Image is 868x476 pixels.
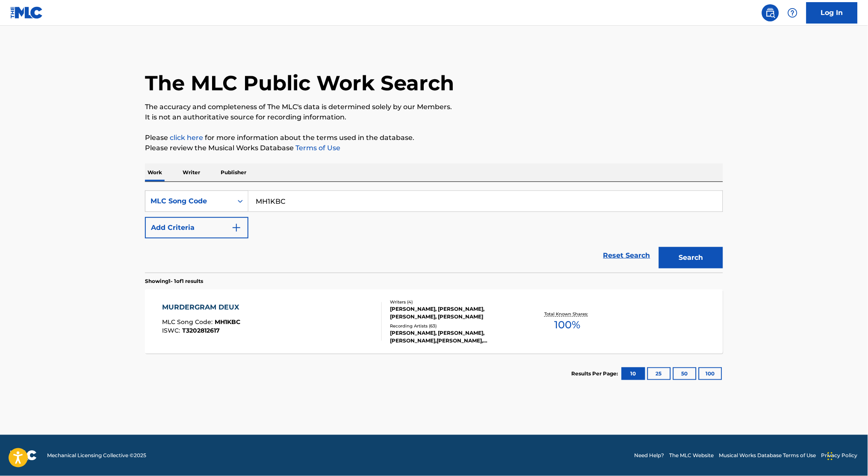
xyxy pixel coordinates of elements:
p: The accuracy and completeness of The MLC's data is determined solely by our Members. [145,102,723,112]
div: Drag [828,443,833,469]
p: Please for more information about the terms used in the database. [145,133,723,143]
img: search [765,8,776,18]
p: Showing 1 - 1 of 1 results [145,277,203,285]
p: It is not an authoritative source for recording information. [145,112,723,122]
span: MLC Song Code : [162,318,215,326]
button: Add Criteria [145,217,248,238]
img: MLC Logo [10,6,43,19]
a: Need Help? [635,452,664,459]
p: Total Known Shares: [544,311,590,317]
div: Help [784,4,801,21]
p: Please review the Musical Works Database [145,143,723,153]
span: Mechanical Licensing Collective © 2025 [47,452,146,459]
img: help [788,8,798,18]
a: MURDERGRAM DEUXMLC Song Code:MH1KBCISWC:T3202812617Writers (4)[PERSON_NAME], [PERSON_NAME], [PERS... [145,289,723,354]
span: ISWC : [162,327,183,334]
button: Search [659,247,723,268]
a: click here [170,134,203,142]
span: 100 % [554,317,580,333]
div: Writers ( 4 ) [390,299,519,305]
iframe: Chat Widget [825,435,868,476]
p: Publisher [218,164,249,181]
img: 9d2ae6d4665cec9f34b9.svg [231,223,242,233]
p: Work [145,164,165,181]
p: Writer [180,164,203,181]
a: Log In [806,2,858,24]
button: 25 [647,367,671,380]
span: MH1KBC [215,318,241,326]
a: Reset Search [599,246,655,265]
span: T3202812617 [183,327,220,334]
a: Public Search [762,4,779,21]
div: [PERSON_NAME], [PERSON_NAME], [PERSON_NAME],[PERSON_NAME], [PERSON_NAME] & [PERSON_NAME], [PERSON... [390,329,519,345]
h1: The MLC Public Work Search [145,70,454,96]
img: logo [10,450,37,461]
p: Results Per Page: [572,370,620,378]
a: Terms of Use [294,144,340,152]
button: 100 [699,367,722,380]
a: Privacy Policy [821,452,858,459]
div: MURDERGRAM DEUX [162,302,244,312]
button: 50 [673,367,697,380]
button: 10 [622,367,645,380]
a: Musical Works Database Terms of Use [719,452,816,459]
div: MLC Song Code [151,196,227,206]
form: Search Form [145,190,723,273]
div: Recording Artists ( 63 ) [390,323,519,329]
a: The MLC Website [670,452,714,459]
div: [PERSON_NAME], [PERSON_NAME], [PERSON_NAME], [PERSON_NAME] [390,305,519,321]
